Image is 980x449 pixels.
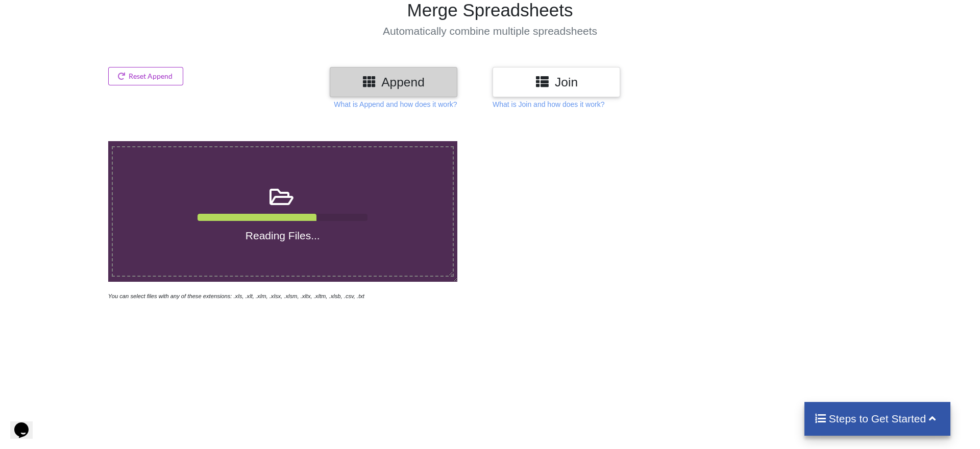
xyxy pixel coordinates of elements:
[493,99,604,109] p: What is Join and how does it work?
[500,75,612,89] h3: Join
[113,229,453,242] h4: Reading Files...
[334,99,457,109] p: What is Append and how does it work?
[108,67,184,85] button: Reset Append
[10,408,43,439] iframe: chat widget
[815,412,941,425] h4: Steps to Get Started
[337,75,450,89] h3: Append
[108,293,364,299] i: You can select files with any of these extensions: .xls, .xlt, .xlm, .xlsx, .xlsm, .xltx, .xltm, ...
